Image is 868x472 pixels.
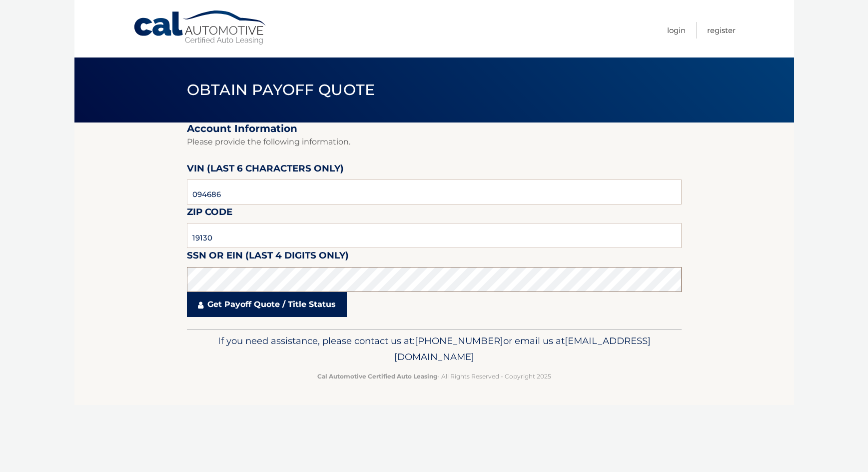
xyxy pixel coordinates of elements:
label: SSN or EIN (last 4 digits only) [187,248,349,266]
span: Obtain Payoff Quote [187,80,375,99]
strong: Cal Automotive Certified Auto Leasing [317,372,437,380]
span: [PHONE_NUMBER] [415,335,503,346]
label: VIN (last 6 characters only) [187,161,344,179]
h2: Account Information [187,122,682,135]
label: Zip Code [187,204,232,223]
a: Cal Automotive [133,10,268,45]
p: Please provide the following information. [187,135,682,149]
a: Register [707,22,736,38]
p: If you need assistance, please contact us at: or email us at [193,333,675,365]
p: - All Rights Reserved - Copyright 2025 [193,371,675,381]
a: Get Payoff Quote / Title Status [187,292,347,317]
a: Login [667,22,686,38]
